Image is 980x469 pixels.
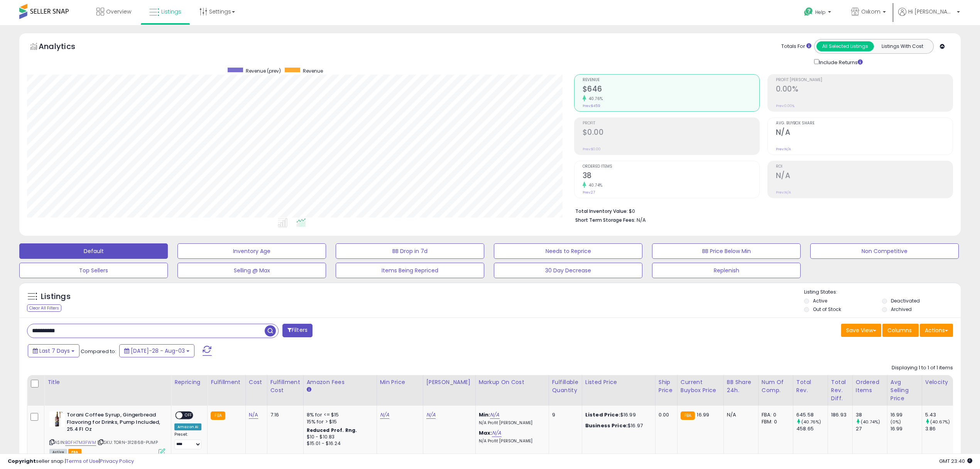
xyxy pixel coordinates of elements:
[131,347,185,355] span: [DATE]-28 - Aug-03
[8,458,134,465] div: seller snap | |
[68,449,81,455] span: FBA
[490,411,499,419] a: N/A
[831,378,849,403] div: Total Rev. Diff.
[583,147,601,151] small: Prev: $0.00
[816,41,874,51] button: All Selected Listings
[586,96,603,102] small: 40.76%
[380,378,420,386] div: Min Price
[282,324,313,337] button: Filters
[583,78,759,82] span: Revenue
[659,411,671,418] div: 0.00
[307,418,371,425] div: 15% for > $15
[575,208,628,214] b: Total Inventory Value:
[939,457,972,465] span: 2025-08-14 23:40 GMT
[776,85,953,95] h2: 0.00%
[8,457,36,465] strong: Copyright
[776,121,953,126] span: Avg. Buybox Share
[211,411,225,420] small: FBA
[66,457,99,465] a: Terms of Use
[796,411,828,418] div: 645.58
[776,128,953,138] h2: N/A
[861,8,880,15] span: Oxkom
[652,263,801,278] button: Replenish
[47,378,168,386] div: Title
[270,411,297,418] div: 7.16
[65,439,96,446] a: B0FH7M3FWM
[303,68,323,74] span: Revenue
[380,411,389,419] a: N/A
[925,411,956,418] div: 5.43
[19,243,168,259] button: Default
[492,429,501,437] a: N/A
[776,165,953,169] span: ROI
[637,216,646,224] span: N/A
[697,411,709,418] span: 16.99
[762,418,787,425] div: FBM: 0
[776,147,791,151] small: Prev: N/A
[28,344,79,357] button: Last 7 Days
[494,263,642,278] button: 30 Day Decrease
[856,425,887,432] div: 27
[890,425,922,432] div: 16.99
[336,263,484,278] button: Items Being Repriced
[49,411,65,427] img: 416Y-DRe9-L._SL40_.jpg
[841,324,881,337] button: Save View
[575,206,948,215] li: $0
[479,429,492,437] b: Max:
[583,171,759,182] h2: 38
[479,411,490,418] b: Min:
[815,9,826,15] span: Help
[796,425,828,432] div: 458.65
[813,297,827,304] label: Active
[890,419,901,425] small: (0%)
[575,217,635,223] b: Short Term Storage Fees:
[174,378,204,386] div: Repricing
[585,411,649,418] div: $16.99
[890,411,922,418] div: 16.99
[925,378,953,386] div: Velocity
[920,324,953,337] button: Actions
[211,378,242,386] div: Fulfillment
[776,190,791,195] small: Prev: N/A
[585,378,652,386] div: Listed Price
[891,306,912,313] label: Archived
[177,243,326,259] button: Inventory Age
[776,171,953,182] h2: N/A
[727,411,752,418] div: N/A
[246,68,281,74] span: Revenue (prev)
[585,422,649,429] div: $16.97
[81,348,116,355] span: Compared to:
[39,41,90,54] h5: Analytics
[652,243,801,259] button: BB Price Below Min
[39,347,70,355] span: Last 7 Days
[307,440,371,447] div: $15.01 - $16.24
[796,378,825,394] div: Total Rev.
[762,411,787,418] div: FBA: 0
[890,378,919,403] div: Avg Selling Price
[583,165,759,169] span: Ordered Items
[781,43,811,50] div: Totals For
[856,378,884,394] div: Ordered Items
[727,378,755,394] div: BB Share 24h.
[804,289,961,296] p: Listing States:
[801,419,821,425] small: (40.76%)
[106,8,131,15] span: Overview
[336,243,484,259] button: BB Drop in 7d
[908,8,955,15] span: Hi [PERSON_NAME]
[49,449,67,455] span: All listings currently available for purchase on Amazon
[177,263,326,278] button: Selling @ Max
[249,378,264,386] div: Cost
[874,41,931,51] button: Listings With Cost
[681,378,720,394] div: Current Buybox Price
[552,378,579,394] div: Fulfillable Quantity
[659,378,674,394] div: Ship Price
[776,78,953,82] span: Profit [PERSON_NAME]
[813,306,841,313] label: Out of Stock
[27,304,61,312] div: Clear All Filters
[583,190,595,195] small: Prev: 27
[583,121,759,126] span: Profit
[925,425,956,432] div: 3.86
[808,58,872,66] div: Include Returns
[583,85,759,95] h2: $646
[426,411,436,419] a: N/A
